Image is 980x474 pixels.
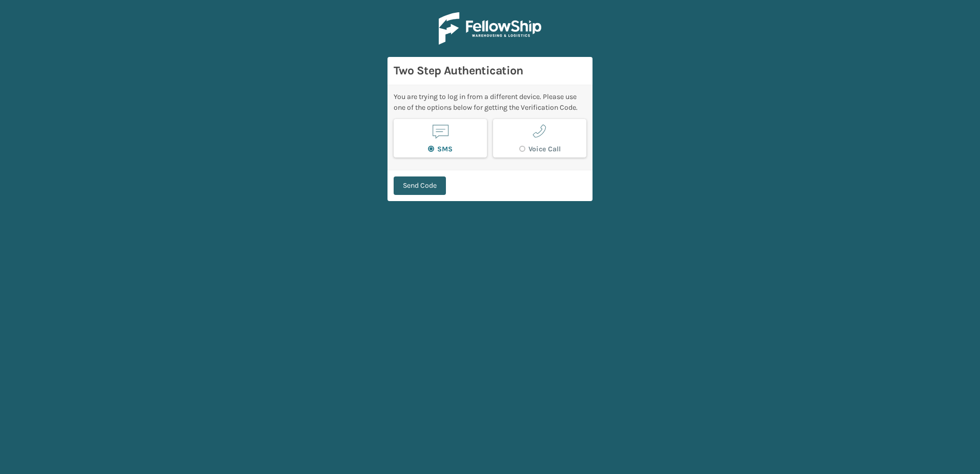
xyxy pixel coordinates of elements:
[428,145,453,153] label: SMS
[394,63,586,78] h3: Two Step Authentication
[519,145,561,153] label: Voice Call
[394,91,586,113] div: You are trying to log in from a different device. Please use one of the options below for getting...
[394,176,446,195] button: Send Code
[439,12,541,45] img: Logo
